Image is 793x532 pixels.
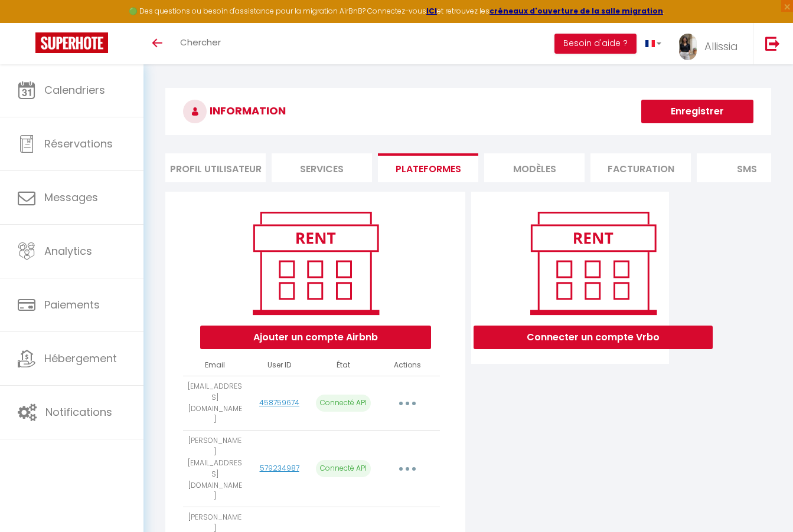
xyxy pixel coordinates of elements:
span: Allissia [704,39,738,54]
button: Connecter un compte Vrbo [474,326,713,349]
a: 458759674 [259,398,299,408]
span: Paiements [44,297,100,312]
h3: INFORMATION [165,88,771,135]
span: Notifications [45,405,112,419]
span: Chercher [180,36,221,48]
th: Actions [376,355,440,376]
li: Services [272,153,372,182]
button: Ajouter un compte Airbnb [200,326,431,349]
li: Profil Utilisateur [165,153,266,182]
img: rent.png [240,206,391,320]
a: Chercher [171,23,230,64]
img: logout [765,36,780,51]
span: Calendriers [44,83,105,97]
td: [EMAIL_ADDRESS][DOMAIN_NAME] [183,376,247,430]
th: État [311,355,376,376]
span: Réservations [44,136,113,151]
a: créneaux d'ouverture de la salle migration [489,6,663,16]
a: ICI [426,6,437,16]
img: Super Booking [35,32,108,53]
span: Hébergement [44,351,117,366]
th: Email [183,355,247,376]
span: Analytics [44,244,92,258]
a: ... Allissia [670,23,753,64]
td: [PERSON_NAME][EMAIL_ADDRESS][DOMAIN_NAME] [183,431,247,507]
button: Enregistrer [641,100,753,123]
li: Plateformes [378,153,478,182]
th: User ID [247,355,312,376]
li: Facturation [590,153,691,182]
p: Connecté API [316,395,371,412]
span: Messages [44,190,98,205]
img: ... [679,34,697,60]
p: Connecté API [316,460,371,477]
li: MODÈLES [484,153,585,182]
button: Besoin d'aide ? [554,34,637,54]
img: rent.png [518,206,668,320]
a: 579234987 [260,463,299,473]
